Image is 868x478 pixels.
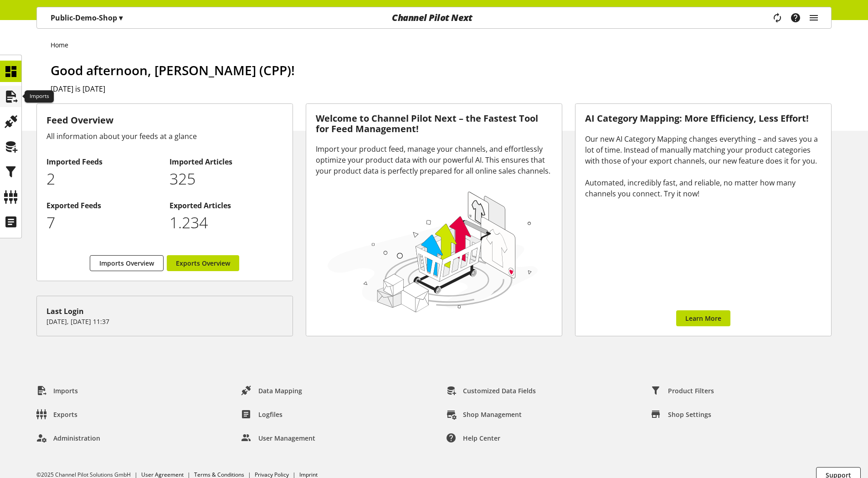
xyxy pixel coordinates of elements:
span: Imports Overview [99,258,154,268]
p: 325 [169,167,283,190]
img: 78e1b9dcff1e8392d83655fcfc870417.svg [325,188,541,315]
a: Exports [29,406,85,422]
a: User Management [234,430,323,446]
div: Our new AI Category Mapping changes everything – and saves you a lot of time. Instead of manually... [585,134,822,199]
span: Exports [53,410,77,419]
span: Learn More [685,314,721,323]
span: Shop Management [463,410,522,419]
h3: AI Category Mapping: More Efficiency, Less Effort! [585,113,822,124]
a: Help center [439,430,508,446]
span: Help center [463,433,500,443]
span: Product Filters [668,386,714,396]
span: Data Mapping [258,386,302,396]
h3: Welcome to Channel Pilot Next – the Fastest Tool for Feed Management! [316,113,552,134]
p: 1234 [169,211,283,234]
span: Exports Overview [176,258,230,268]
span: Logfiles [258,410,282,419]
h3: Feed Overview [46,113,283,127]
h2: Imported Feeds [46,156,160,167]
a: Exports Overview [167,255,239,271]
a: Shop Management [439,406,529,422]
a: Product Filters [644,382,721,399]
h2: Exported Articles [169,200,283,211]
p: [DATE], [DATE] 11:37 [46,317,283,326]
a: Data Mapping [234,382,309,399]
p: 2 [46,167,160,190]
span: Imports [53,386,78,396]
span: Good afternoon, [PERSON_NAME] (CPP)! [51,62,295,79]
a: Imports Overview [90,255,164,271]
span: ▾ [119,13,123,23]
div: All information about your feeds at a glance [46,131,283,142]
span: Administration [53,433,100,443]
a: Shop Settings [644,406,719,422]
a: Customized Data Fields [439,382,543,399]
h2: Exported Feeds [46,200,160,211]
a: Learn More [676,310,730,326]
p: 7 [46,211,160,234]
div: Imports [25,90,54,103]
span: User Management [258,433,315,443]
p: Public-Demo-Shop [51,12,123,23]
a: Administration [29,430,108,446]
div: Last Login [46,306,283,317]
h2: Imported Articles [169,156,283,167]
nav: main navigation [36,7,832,29]
div: Import your product feed, manage your channels, and effortlessly optimize your product data with ... [316,144,552,176]
a: Imports [29,382,85,399]
span: Customized Data Fields [463,386,536,396]
h2: [DATE] is [DATE] [51,83,832,94]
span: Shop Settings [668,410,711,419]
a: Logfiles [234,406,290,422]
